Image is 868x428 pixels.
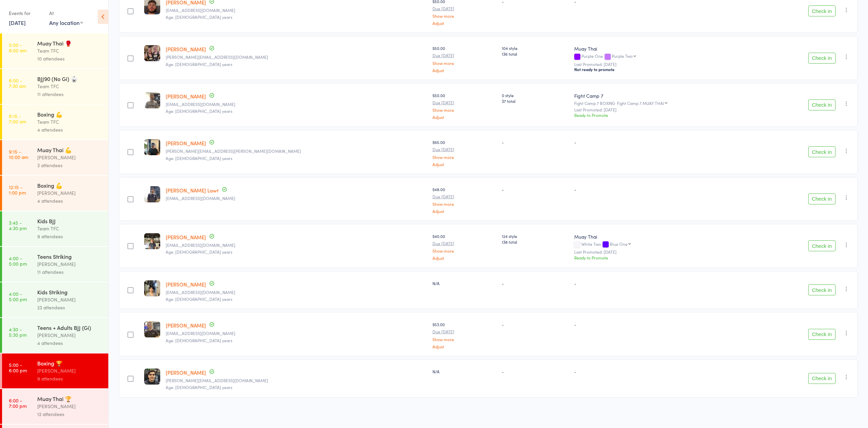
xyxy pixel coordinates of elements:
a: Adjust [432,21,496,25]
a: [PERSON_NAME] [166,281,206,288]
div: [PERSON_NAME] [37,367,102,375]
div: 9 attendees [37,232,102,240]
button: Check in [808,99,836,110]
div: - [574,186,756,192]
button: Check in [808,193,836,204]
div: Boxing 🏆 [37,359,102,367]
small: Last Promoted: [DATE] [574,250,756,254]
a: Adjust [432,344,496,349]
span: Age: [DEMOGRAPHIC_DATA] years [166,384,232,390]
small: jmurp208@gmail.com [166,331,427,336]
time: 9:15 - 10:00 am [9,149,28,160]
div: 12 attendees [37,410,102,418]
a: 3:45 -4:30 pmKids BJJTeam TFC9 attendees [2,211,108,246]
small: Due [DATE] [432,53,496,58]
div: 4 attendees [37,339,102,347]
div: Purple One [574,54,756,59]
a: Adjust [432,209,496,213]
a: [DATE] [9,19,26,26]
button: Check in [808,53,836,64]
div: - [502,280,569,286]
a: Adjust [432,256,496,260]
a: Adjust [432,68,496,72]
div: [PERSON_NAME] [37,296,102,304]
div: Team TFC [37,118,102,126]
div: Fight Camp 7 BOXING [574,101,756,105]
div: Any location [49,19,83,26]
div: [PERSON_NAME] [37,331,102,339]
a: 4:00 -5:00 pmKids Striking[PERSON_NAME]23 attendees [2,282,108,317]
div: Muay Thai [574,45,756,52]
button: Check in [808,5,836,16]
div: Ready to Promote [574,112,756,118]
a: [PERSON_NAME] [166,139,206,147]
div: 9 attendees [37,375,102,383]
a: 6:15 -7:00 amBoxing 💪Team TFC4 attendees [2,105,108,139]
div: - [574,369,756,374]
div: Kids BJJ [37,217,102,225]
small: Last Promoted: [DATE] [574,62,756,67]
a: [PERSON_NAME] [166,93,206,100]
a: Show more [432,61,496,65]
a: 12:15 -1:00 pmBoxing 💪[PERSON_NAME]4 attendees [2,176,108,211]
div: 10 attendees [37,55,102,63]
span: 124 style [502,233,569,239]
a: Show more [432,249,496,253]
small: Jeff_lee205@hotmail.com [166,243,427,248]
a: Show more [432,14,496,18]
a: 5:00 -6:00 amMuay Thai 🥊Team TFC10 attendees [2,34,108,68]
div: Boxing 💪 [37,182,102,189]
span: Age: [DEMOGRAPHIC_DATA] years [166,249,232,255]
div: Teens Striking [37,253,102,260]
div: Muay Thai 💪 [37,146,102,153]
time: 4:30 - 5:30 pm [9,326,27,337]
a: Show more [432,108,496,112]
div: Team TFC [37,82,102,90]
div: [PERSON_NAME] [37,153,102,161]
a: [PERSON_NAME] [166,233,206,241]
div: Events for [9,8,42,19]
small: Albert.jamroz@outlook.com [166,149,427,153]
img: image1755155860.png [144,369,160,385]
div: $48.00 [432,186,496,213]
a: [PERSON_NAME] [166,322,206,329]
a: 5:00 -6:00 pmBoxing 🏆[PERSON_NAME]9 attendees [2,353,108,388]
div: - [574,139,756,145]
span: 136 total [502,51,569,57]
small: Quinn.louise02@gmail.com [166,55,427,59]
a: [PERSON_NAME] [166,369,206,376]
span: Age: [DEMOGRAPHIC_DATA] years [166,337,232,343]
button: Check in [808,146,836,157]
div: - [502,321,569,327]
button: Check in [808,240,836,251]
small: Due [DATE] [432,241,496,246]
div: Ready to Promote [574,255,756,260]
button: Check in [808,373,836,384]
div: 3 attendees [37,161,102,169]
time: 4:00 - 5:00 pm [9,291,27,302]
img: image1758781611.png [144,139,160,155]
div: Team TFC [37,225,102,232]
div: N/A [432,369,496,374]
span: Age: [DEMOGRAPHIC_DATA] years [166,155,232,161]
div: - [574,321,756,327]
div: - [502,139,569,145]
div: N/A [432,280,496,286]
div: 4 attendees [37,197,102,205]
small: Due [DATE] [432,329,496,334]
div: Team TFC [37,47,102,55]
div: 23 attendees [37,304,102,311]
div: Boxing 💪 [37,110,102,118]
small: Due [DATE] [432,194,496,199]
div: Purple Two [612,54,633,58]
div: - [502,186,569,192]
span: 138 total [502,239,569,245]
img: image1610495653.png [144,233,160,249]
span: 37 total [502,98,569,104]
span: Age: [DEMOGRAPHIC_DATA] years [166,14,232,20]
button: Check in [808,329,836,340]
div: Muay Thai 🏆 [37,395,102,402]
img: image1715073146.png [144,321,160,337]
div: $50.00 [432,45,496,72]
a: Show more [432,155,496,159]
